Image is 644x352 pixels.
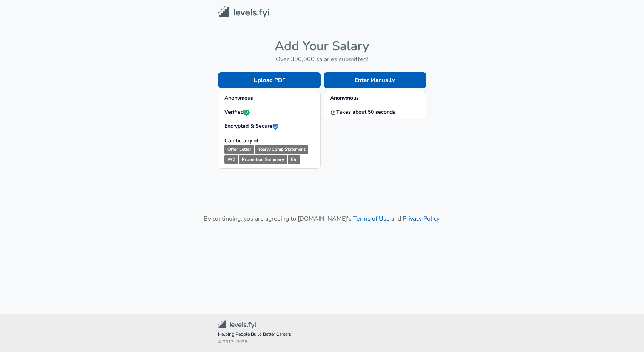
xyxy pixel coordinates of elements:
img: Levels.fyi [218,6,269,18]
a: Terms of Use [353,215,390,223]
small: Promotion Summary [239,155,287,164]
small: W2 [224,155,238,164]
span: Helping People Build Better Careers [218,331,426,338]
strong: Takes about 50 seconds [330,108,395,116]
button: Enter Manually [324,72,426,88]
img: Levels.fyi Community [218,320,256,329]
strong: Encrypted & Secure [224,122,278,130]
button: Upload PDF [218,72,321,88]
strong: Anonymous [224,94,253,102]
small: Offer Letter [224,145,254,154]
a: Privacy Policy [403,215,439,223]
small: Etc [288,155,300,164]
small: Yearly Comp Statement [255,145,308,154]
span: © 2017 - 2025 [218,338,426,346]
strong: Verified [224,108,250,116]
h6: Over 300,000 salaries submitted! [218,54,426,65]
strong: Can be any of: [224,137,260,144]
h4: Add Your Salary [218,38,426,54]
strong: Anonymous [330,94,359,102]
